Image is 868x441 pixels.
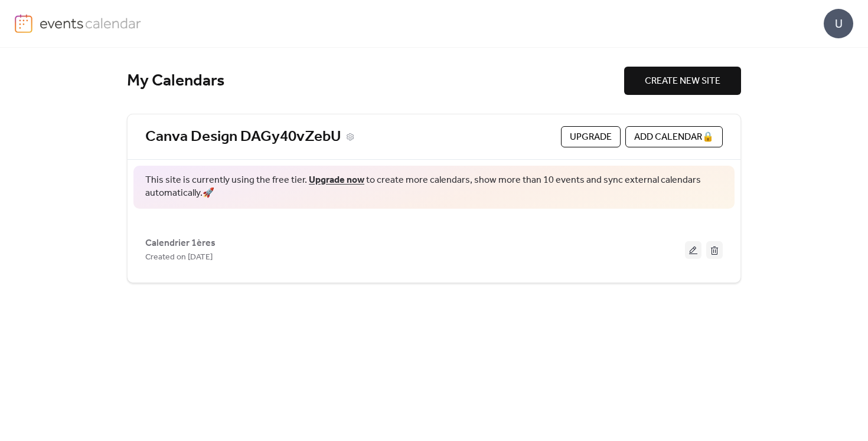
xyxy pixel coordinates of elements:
span: This site is currently using the free tier. to create more calendars, show more than 10 events an... [145,174,723,200]
a: Upgrade now [309,171,364,189]
a: Canva Design DAGy40vZebU [145,127,341,147]
span: CREATE NEW SITE [645,74,720,88]
button: Upgrade [561,126,621,147]
img: logo [15,14,32,33]
div: U [824,9,853,38]
a: Calendrier 1ères [145,240,216,246]
span: Created on [DATE] [145,251,213,265]
span: Upgrade [570,130,612,144]
img: logo-type [40,14,142,32]
div: My Calendars [127,71,624,91]
span: Calendrier 1ères [145,236,216,251]
button: CREATE NEW SITE [624,67,741,95]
